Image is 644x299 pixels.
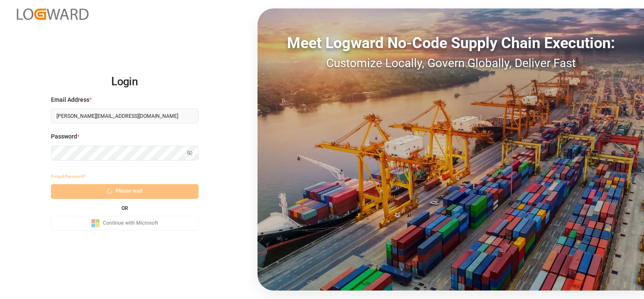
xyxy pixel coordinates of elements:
[51,109,199,123] input: Enter your email
[121,206,128,211] small: OR
[51,132,77,141] span: Password
[258,32,644,54] div: Meet Logward No-Code Supply Chain Execution:
[258,54,644,72] div: Customize Locally, Govern Globally, Deliver Fast
[17,8,89,20] img: Logward_new_orange.png
[51,68,199,95] h2: Login
[51,95,89,104] span: Email Address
